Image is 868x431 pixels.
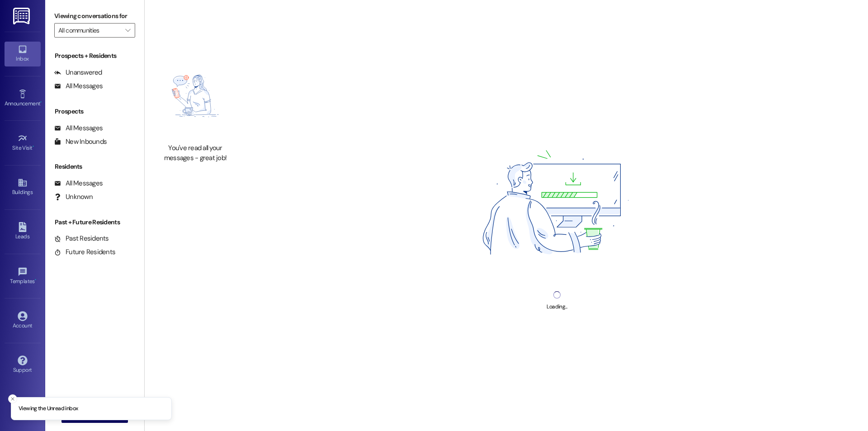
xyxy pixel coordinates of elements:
[54,179,103,188] div: All Messages
[155,143,236,163] div: You've read all your messages - great job!
[35,277,36,283] span: •
[54,123,103,133] div: All Messages
[125,27,130,34] i: 
[54,137,107,147] div: New Inbounds
[19,405,78,413] p: Viewing the Unread inbox
[54,9,135,23] label: Viewing conversations for
[5,175,41,199] a: Buildings
[155,53,236,139] img: empty-state
[54,68,102,77] div: Unanswered
[54,192,93,202] div: Unknown
[45,218,144,227] div: Past + Future Residents
[40,99,42,105] span: •
[5,42,41,66] a: Inbox
[8,394,17,403] button: Close toast
[45,107,144,116] div: Prospects
[33,143,34,150] span: •
[54,81,103,91] div: All Messages
[5,131,41,155] a: Site Visit •
[54,234,109,243] div: Past Residents
[58,23,121,38] input: All communities
[45,162,144,171] div: Residents
[13,8,32,24] img: ResiDesk Logo
[547,302,567,312] div: Loading...
[5,308,41,333] a: Account
[5,264,41,289] a: Templates •
[45,51,144,61] div: Prospects + Residents
[5,353,41,377] a: Support
[5,219,41,244] a: Leads
[54,247,115,257] div: Future Residents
